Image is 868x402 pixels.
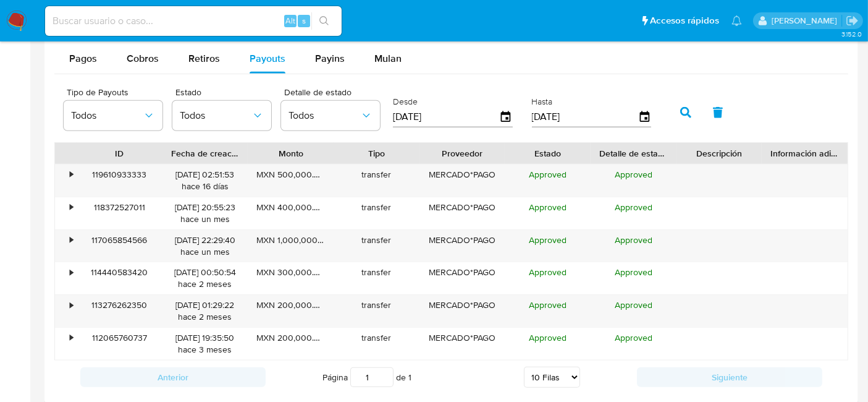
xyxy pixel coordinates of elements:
a: Salir [846,14,859,27]
span: s [302,15,306,27]
input: Buscar usuario o caso... [45,13,342,29]
span: Accesos rápidos [650,14,719,27]
p: irma.suarez@mercadolibre.com.mx [772,15,841,27]
a: Notificaciones [731,15,742,26]
span: Alt [285,15,295,27]
button: search-icon [311,12,337,30]
span: 3.152.0 [841,29,862,39]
